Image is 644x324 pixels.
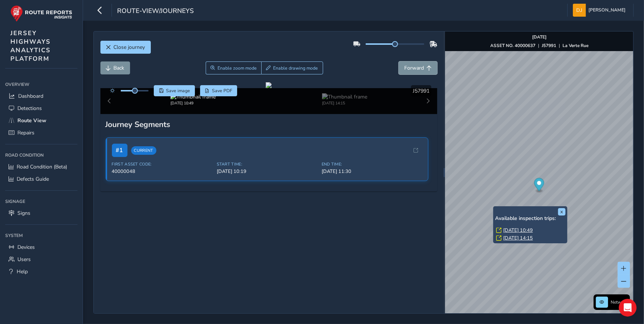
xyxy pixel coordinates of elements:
a: Signs [5,207,77,219]
span: Help [17,268,28,275]
a: Defects Guide [5,173,77,185]
span: # 1 [112,144,127,157]
span: End Time: [322,161,422,167]
button: Zoom [206,61,262,74]
span: [DATE] 10:19 [217,168,317,175]
span: Enable drawing mode [273,65,318,71]
span: Route View [17,117,46,124]
span: Dashboard [18,93,43,100]
button: Draw [261,61,323,74]
a: Repairs [5,127,77,139]
div: Journey Segments [106,119,432,130]
button: PDF [200,85,238,96]
span: Network [611,299,628,305]
button: Save [154,85,195,96]
strong: J57991 [542,43,556,49]
span: Enable zoom mode [218,65,257,71]
a: Dashboard [5,90,77,102]
span: Defects Guide [17,176,49,183]
span: Road Condition (Beta) [17,163,67,170]
span: route-view/journeys [117,6,194,17]
div: [DATE] 10:49 [170,100,216,106]
div: Road Condition [5,150,77,161]
span: Save image [166,88,190,94]
div: | | [490,43,588,49]
a: Detections [5,102,77,114]
span: JERSEY HIGHWAYS ANALYTICS PLATFORM [10,29,51,63]
span: Detections [17,105,42,112]
a: [DATE] 14:15 [503,235,533,241]
div: Signage [5,196,77,207]
span: Signs [17,210,30,217]
button: Back [100,61,130,74]
span: [DATE] 11:30 [322,168,422,175]
div: Open Intercom Messenger [619,299,637,317]
span: Back [114,64,125,71]
a: Devices [5,241,77,253]
h6: Available inspection trips: [495,216,565,222]
span: Save PDF [212,88,232,94]
button: [PERSON_NAME] [573,4,628,17]
span: Close journey [114,44,145,51]
span: [PERSON_NAME] [588,4,625,17]
span: Current [131,146,156,155]
button: Close journey [100,41,151,54]
a: [DATE] 10:49 [503,227,533,234]
span: 40000048 [112,168,212,175]
strong: ASSET NO. 40000637 [490,43,535,49]
a: Road Condition (Beta) [5,161,77,173]
span: Users [17,256,31,263]
button: x [558,208,565,216]
div: [DATE] 14:15 [322,100,367,106]
span: Start Time: [217,161,317,167]
a: Help [5,265,77,278]
span: J57991 [413,87,429,94]
div: Map marker [534,178,544,193]
strong: La Verte Rue [562,43,588,49]
a: Route View [5,114,77,127]
span: First Asset Code: [112,161,212,167]
img: Thumbnail frame [170,93,216,100]
img: Thumbnail frame [322,93,367,100]
span: Devices [17,244,35,251]
img: rr logo [10,5,72,22]
a: Users [5,253,77,265]
div: Overview [5,79,77,90]
strong: [DATE] [532,34,547,40]
span: Forward [404,64,424,71]
span: Repairs [17,129,34,136]
button: Forward [399,61,437,74]
div: System [5,230,77,241]
img: diamond-layout [573,4,586,17]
